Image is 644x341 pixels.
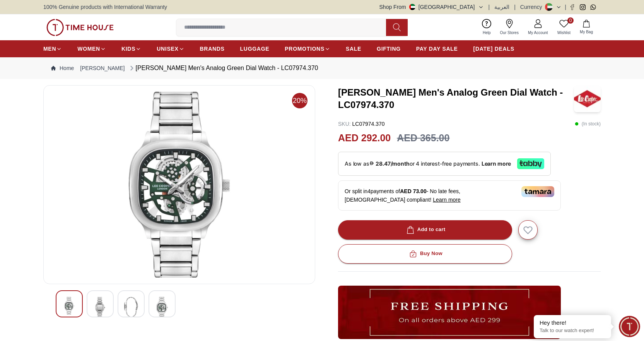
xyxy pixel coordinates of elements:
nav: Breadcrumb [43,57,601,79]
span: UNISEX [157,45,178,53]
a: MEN [43,42,62,56]
span: | [489,3,490,11]
span: | [514,3,516,11]
a: KIDS [121,42,141,56]
span: Wishlist [554,30,574,36]
span: SALE [346,45,361,53]
a: Facebook [569,4,575,10]
img: LEE COOPER Men's Analog Green Dial Watch - LC07974.370 [155,297,169,318]
a: [DATE] DEALS [473,42,514,56]
div: Hey there! [540,319,605,327]
a: PAY DAY SALE [416,42,458,56]
button: Shop From[GEOGRAPHIC_DATA] [379,3,484,11]
span: KIDS [121,45,135,53]
img: LEE COOPER Men's Analog Green Dial Watch - LC07974.370 [62,297,76,315]
p: Talk to our watch expert! [540,327,605,334]
img: ... [46,19,114,36]
a: Home [51,64,74,72]
span: My Account [525,30,551,36]
a: Our Stores [495,17,523,37]
img: LEE COOPER Men's Analog Green Dial Watch - LC07974.370 [50,92,309,278]
p: LC07974.370 [338,120,385,128]
div: Add to cart [405,225,446,234]
div: Chat Widget [619,316,640,337]
img: LEE COOPER Men's Analog Green Dial Watch - LC07974.370 [574,85,601,112]
a: Help [478,17,495,37]
span: My Bag [577,29,596,35]
div: Currency [520,3,545,11]
a: Whatsapp [590,4,596,10]
a: [PERSON_NAME] [80,64,125,72]
span: Help [480,30,494,36]
a: LUGGAGE [240,42,270,56]
a: SALE [346,42,361,56]
img: LEE COOPER Men's Analog Green Dial Watch - LC07974.370 [93,297,107,318]
h2: AED 292.00 [338,131,391,146]
button: Add to cart [338,220,512,240]
img: ... [338,286,561,339]
span: BRANDS [200,45,225,53]
span: GIFTING [377,45,401,53]
button: Buy Now [338,244,512,264]
span: 0 [567,17,574,24]
a: 0Wishlist [553,17,575,37]
h3: [PERSON_NAME] Men's Analog Green Dial Watch - LC07974.370 [338,86,574,111]
span: 20% [292,93,307,108]
span: | [565,3,566,11]
span: WOMEN [77,45,100,53]
span: Learn more [433,197,461,203]
span: SKU : [338,121,351,127]
span: Our Stores [497,30,522,36]
img: Tamara [521,186,554,197]
button: My Bag [575,18,598,36]
a: UNISEX [157,42,184,56]
a: GIFTING [377,42,401,56]
a: WOMEN [77,42,106,56]
span: PROMOTIONS [285,45,325,53]
span: 100% Genuine products with International Warranty [43,3,167,11]
p: ( In stock ) [575,120,601,128]
a: PROMOTIONS [285,42,330,56]
div: Buy Now [408,249,442,258]
div: [PERSON_NAME] Men's Analog Green Dial Watch - LC07974.370 [128,63,318,73]
h3: AED 365.00 [397,131,449,146]
span: [DATE] DEALS [473,45,514,53]
img: LEE COOPER Men's Analog Green Dial Watch - LC07974.370 [124,297,138,318]
div: Or split in 4 payments of - No late fees, [DEMOGRAPHIC_DATA] compliant! [338,180,561,211]
a: Instagram [580,4,586,10]
span: MEN [43,45,56,53]
span: AED 73.00 [400,188,426,194]
span: PAY DAY SALE [416,45,458,53]
button: العربية [494,3,509,11]
a: BRANDS [200,42,225,56]
span: LUGGAGE [240,45,270,53]
img: United Arab Emirates [409,4,415,10]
